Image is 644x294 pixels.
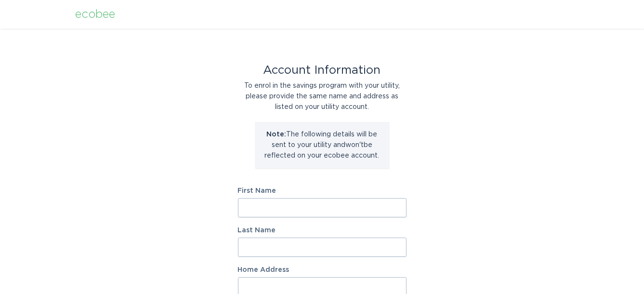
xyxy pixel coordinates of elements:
[238,187,407,194] label: First Name
[267,131,287,138] strong: Note:
[238,267,407,273] label: Home Address
[238,65,407,76] div: Account Information
[76,9,116,20] div: ecobee
[238,80,407,112] div: To enrol in the savings program with your utility, please provide the same name and address as li...
[262,129,382,161] p: The following details will be sent to your utility and won't be reflected on your ecobee account.
[238,227,407,234] label: Last Name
